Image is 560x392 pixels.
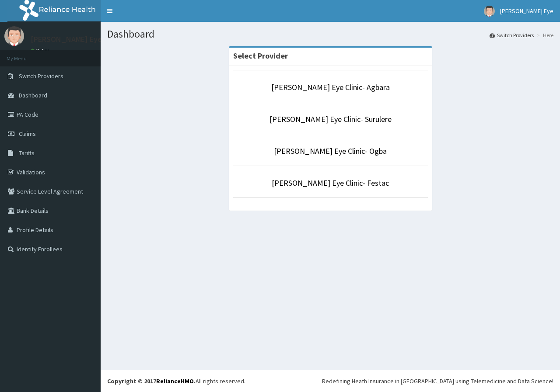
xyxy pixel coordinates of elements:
h1: Dashboard [107,28,553,40]
div: Redefining Heath Insurance in [GEOGRAPHIC_DATA] using Telemedicine and Data Science! [322,377,553,385]
img: User Image [484,6,495,17]
img: User Image [4,26,24,46]
span: Switch Providers [19,72,63,80]
span: [PERSON_NAME] Eye [500,7,553,15]
li: Here [535,31,553,39]
a: [PERSON_NAME] Eye Clinic- Ogba [274,146,387,156]
strong: Copyright © 2017 . [107,377,196,385]
a: Switch Providers [490,31,534,39]
p: [PERSON_NAME] Eye [31,35,102,43]
a: [PERSON_NAME] Eye Clinic- Agbara [271,82,390,92]
span: Dashboard [19,91,47,99]
a: [PERSON_NAME] Eye Clinic- Surulere [269,114,392,124]
footer: All rights reserved. [101,370,560,392]
span: Tariffs [19,149,35,157]
a: RelianceHMO [156,377,194,385]
span: Claims [19,130,36,138]
a: [PERSON_NAME] Eye Clinic- Festac [272,178,389,188]
strong: Select Provider [233,51,288,61]
a: Online [31,48,52,54]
